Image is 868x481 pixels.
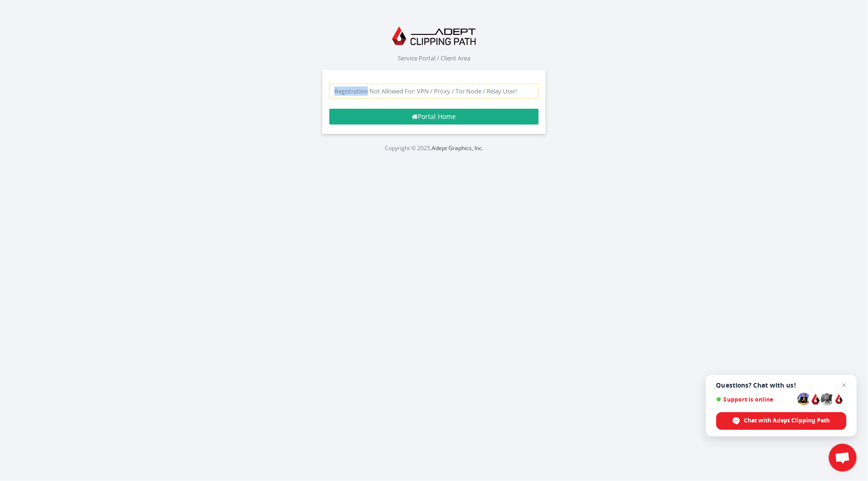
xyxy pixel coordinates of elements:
[329,84,539,99] div: Registration Not Allowed For: VPN / Proxy / Tor Node / Relay User!
[329,109,539,125] a: Portal Home
[744,416,830,425] span: Chat with Adept Clipping Path
[839,380,850,391] span: Close chat
[392,26,476,45] img: Adept Graphics
[398,54,470,62] span: Service Portal / Client Area
[716,396,795,403] span: Support is online
[716,382,847,389] span: Questions? Chat with us!
[385,144,483,152] small: Copyright © 2025,
[432,144,483,152] a: Adept Graphics, Inc.
[716,412,847,430] div: Chat with Adept Clipping Path
[829,444,857,472] div: Open chat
